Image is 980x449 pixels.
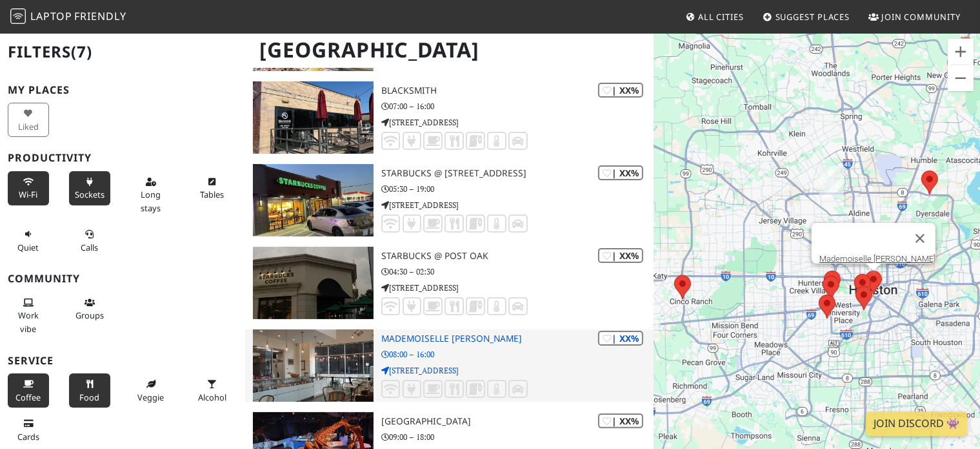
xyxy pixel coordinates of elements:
div: | XX% [598,165,643,180]
h3: Starbucks @ Post Oak [381,251,654,262]
span: Suggest Places [775,11,850,23]
span: Video/audio calls [81,242,98,253]
button: Wi-Fi [8,171,49,205]
a: All Cities [680,5,749,28]
h1: [GEOGRAPHIC_DATA] [249,32,651,68]
span: Work-friendly tables [200,189,224,200]
span: Friendly [74,9,126,23]
p: [STREET_ADDRESS] [381,282,654,294]
button: Sockets [69,171,110,205]
span: Food [79,392,99,403]
button: Veggie [130,373,172,408]
p: 07:00 – 16:00 [381,100,654,112]
p: 05:30 – 19:00 [381,183,654,195]
span: Veggie [137,392,164,403]
a: Starbucks @ 6600 S Rice Ave | XX% Starbucks @ [STREET_ADDRESS] 05:30 – 19:00 [STREET_ADDRESS] [245,164,654,236]
p: 04:30 – 02:30 [381,266,654,278]
div: | XX% [598,83,643,98]
span: Laptop [30,9,72,23]
h3: Service [8,355,237,367]
img: Mademoiselle Louise [253,329,374,402]
a: Blacksmith | XX% Blacksmith 07:00 – 16:00 [STREET_ADDRESS] [245,81,654,154]
span: People working [18,309,39,334]
button: Groups [69,292,110,326]
button: Calls [69,224,110,258]
p: [STREET_ADDRESS] [381,199,654,211]
span: Credit cards [17,431,39,443]
a: Join Community [863,5,966,28]
button: Alcohol [192,373,233,408]
img: LaptopFriendly [10,8,26,24]
h3: Productivity [8,152,237,164]
a: LaptopFriendly LaptopFriendly [10,6,126,28]
p: [STREET_ADDRESS] [381,364,654,377]
a: Mademoiselle Louise | XX% Mademoiselle [PERSON_NAME] 08:00 – 16:00 [STREET_ADDRESS] [245,329,654,402]
h3: Blacksmith [381,85,654,96]
button: Cards [8,413,49,447]
h3: [GEOGRAPHIC_DATA] [381,416,654,427]
p: [STREET_ADDRESS] [381,116,654,129]
h2: Filters [8,32,237,72]
span: Stable Wi-Fi [19,189,37,200]
div: | XX% [598,248,643,263]
img: Blacksmith [253,81,374,154]
span: Alcohol [198,392,226,403]
h3: My Places [8,84,237,96]
span: Join Community [881,11,961,23]
a: Starbucks @ Post Oak | XX% Starbucks @ Post Oak 04:30 – 02:30 [STREET_ADDRESS] [245,247,654,319]
div: | XX% [598,413,643,428]
a: Join Discord 👾 [866,412,967,436]
span: Coffee [15,392,41,403]
span: Power sockets [75,189,105,200]
h3: Mademoiselle [PERSON_NAME] [381,333,654,344]
button: Tables [192,171,233,205]
button: Coffee [8,373,49,408]
button: Work vibe [8,292,49,339]
img: Starbucks @ Post Oak [253,247,374,319]
span: Quiet [17,242,39,253]
a: Suggest Places [757,5,855,28]
button: Food [69,373,110,408]
p: 08:00 – 16:00 [381,348,654,360]
button: Zoom out [948,65,974,91]
span: All Cities [698,11,744,23]
div: | XX% [598,331,643,346]
p: 09:00 – 18:00 [381,431,654,443]
button: Close [905,223,935,254]
span: Group tables [75,309,104,321]
button: Quiet [8,224,49,258]
button: Zoom in [948,39,974,65]
h3: Starbucks @ [STREET_ADDRESS] [381,168,654,179]
span: Long stays [141,189,161,213]
span: (7) [71,41,92,62]
button: Long stays [130,171,172,218]
a: Mademoiselle [PERSON_NAME] [819,254,935,264]
img: Starbucks @ 6600 S Rice Ave [253,164,374,236]
h3: Community [8,273,237,285]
